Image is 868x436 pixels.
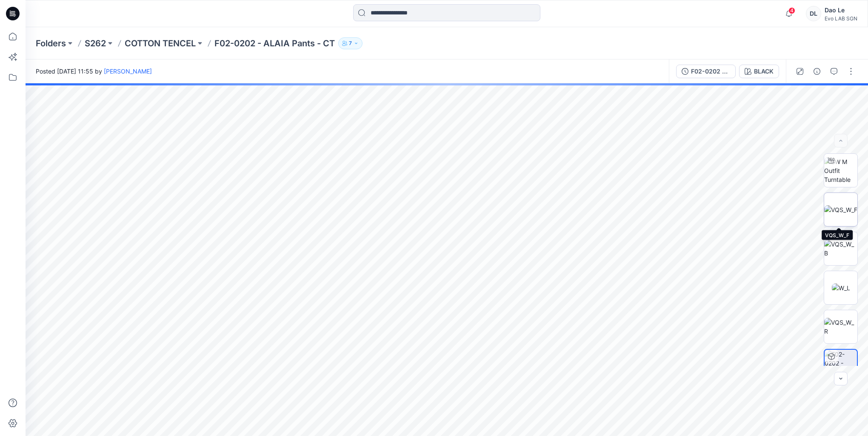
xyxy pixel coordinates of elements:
a: COTTON TENCEL [125,37,196,49]
div: Dao Le [825,5,857,15]
img: VQS_W_R [824,318,857,336]
p: F02-0202 - ALAIA Pants - CT [214,37,335,49]
button: F02-0202 - ALAIA Pants - CT [676,65,736,78]
img: VQS_W_F [824,205,857,214]
span: Posted [DATE] 11:55 by [36,67,152,76]
img: F02-0202 - ALAIA Pants - COTTON TENCEL BLACK [825,350,857,382]
div: Evo LAB SGN [825,15,857,22]
div: F02-0202 - ALAIA Pants - CT [691,67,730,76]
button: Details [810,65,824,78]
a: S262 [85,37,106,49]
div: DL [806,6,821,21]
button: 7 [338,37,363,49]
span: 4 [788,7,795,14]
a: Folders [36,37,66,49]
a: [PERSON_NAME] [104,68,152,75]
div: BLACK [754,67,774,76]
p: 7 [349,39,352,48]
img: VQS_W_B [824,240,857,258]
img: W_L [832,283,850,292]
button: BLACK [739,65,779,78]
img: BW M Outfit Turntable [824,157,857,184]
